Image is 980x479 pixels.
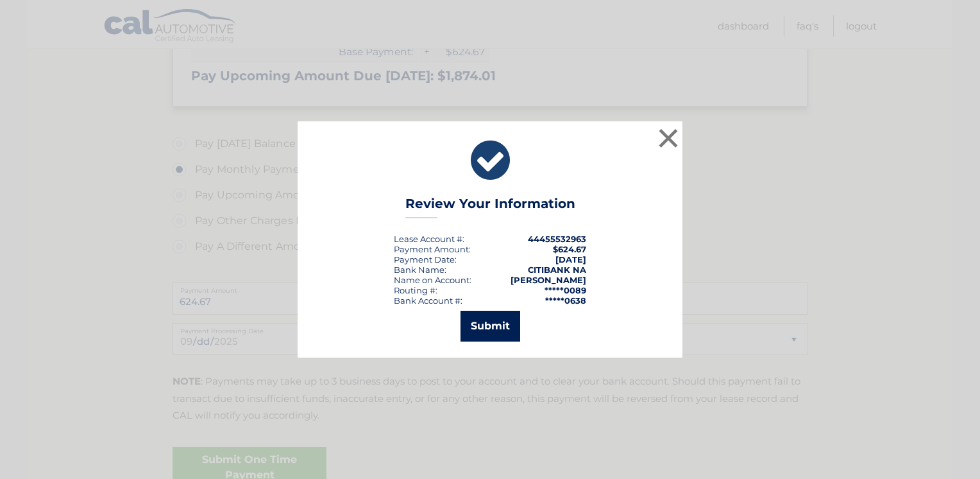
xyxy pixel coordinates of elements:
strong: CITIBANK NA [528,265,586,275]
div: Bank Name: [394,265,446,275]
div: Payment Amount: [394,244,471,254]
div: : [394,254,457,265]
span: Payment Date [394,254,455,265]
div: Name on Account: [394,275,471,285]
span: [DATE] [555,254,586,265]
h3: Review Your Information [405,196,575,218]
button: Submit [460,311,520,342]
div: Lease Account #: [394,234,464,244]
div: Bank Account #: [394,295,462,306]
div: Routing #: [394,285,437,295]
span: $624.67 [553,244,586,254]
strong: 44455532963 [528,234,586,244]
strong: [PERSON_NAME] [511,275,586,285]
button: × [655,125,681,151]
